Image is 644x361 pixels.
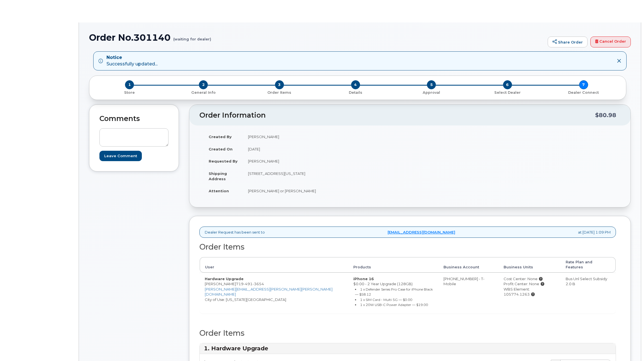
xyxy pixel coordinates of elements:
a: Cancel Order [590,36,631,48]
h2: Comments [99,115,169,123]
strong: Hardware Upgrade [205,277,244,281]
small: (waiting for dealer) [173,33,211,41]
h2: Order Items [199,243,616,251]
span: 719 [236,282,264,286]
small: 1 x SIM Card - Multi 5G — $0.00 [360,298,412,302]
strong: Requested By [209,159,238,163]
small: 1 x 20W USB-C Power Adapter — $19.00 [360,303,428,307]
a: 4 Details [317,89,393,95]
input: Leave Comment [99,151,142,161]
span: 6 [503,80,512,89]
div: Profit Center: None [504,281,555,287]
h2: Order Items [199,329,616,337]
th: User [200,257,348,273]
th: Rate Plan and Features [561,257,616,273]
span: 3 [275,80,284,89]
strong: Shipping Address [209,171,227,181]
td: [DATE] [243,143,406,155]
p: Details [320,90,391,95]
span: 3654 [252,282,264,286]
td: [PERSON_NAME] [243,131,406,143]
span: 2 [199,80,208,89]
td: [PERSON_NAME] City of Use: [US_STATE][GEOGRAPHIC_DATA] [200,273,348,313]
div: Successfully updated... [106,54,158,67]
span: 491 [244,282,252,286]
td: [PERSON_NAME] [243,155,406,167]
a: 3 Order Items [241,89,317,95]
td: Bus Unl Select Subsidy 2.0 B [561,273,616,313]
small: 1 x Defender Series Pro Case for iPhone Black — $58.12 [355,287,433,297]
strong: 1. Hardware Upgrade [204,345,268,352]
div: $80.98 [595,110,616,120]
th: Products [348,257,439,273]
td: $0.00 - 2 Year Upgrade (128GB) [348,273,439,313]
a: 5 Approval [393,89,470,95]
a: [PERSON_NAME][EMAIL_ADDRESS][PERSON_NAME][PERSON_NAME][DOMAIN_NAME] [205,287,333,297]
p: Approval [396,90,467,95]
td: [STREET_ADDRESS][US_STATE] [243,167,406,185]
strong: Attention [209,189,229,193]
a: 2 General Info [165,89,242,95]
td: [PHONE_NUMBER] - T-Mobile [438,273,499,313]
th: Business Account [438,257,499,273]
a: 1 Store [94,89,165,95]
a: 6 Select Dealer [470,89,546,95]
strong: iPhone 16 [353,277,374,281]
p: Store [96,90,163,95]
th: Business Units [499,257,560,273]
span: 1 [125,80,134,89]
td: [PERSON_NAME] or [PERSON_NAME] [243,185,406,197]
strong: Created By [209,134,232,139]
p: General Info [168,90,239,95]
h1: Order No.301140 [89,33,545,42]
span: 4 [351,80,360,89]
div: WBS Element: 105774.1263 [504,287,555,297]
a: Share Order [548,36,588,48]
p: Order Items [244,90,315,95]
div: Dealer Request has been sent to at [DATE] 1:09 PM [199,227,616,238]
strong: Created On [209,147,233,151]
h2: Order Information [199,111,595,119]
span: 5 [427,80,436,89]
a: [EMAIL_ADDRESS][DOMAIN_NAME] [388,230,455,235]
div: Cost Center: None [504,276,555,282]
p: Select Dealer [472,90,543,95]
strong: Notice [106,54,158,61]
